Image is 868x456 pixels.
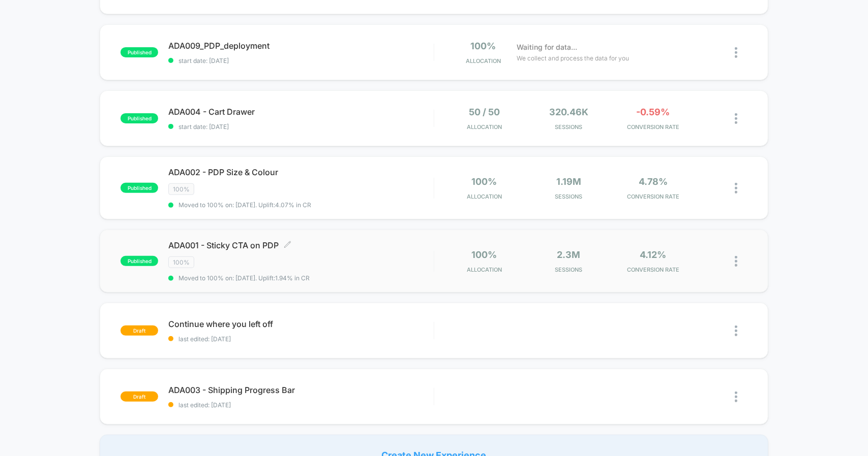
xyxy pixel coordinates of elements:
[168,167,433,177] span: ADA002 - PDP Size & Colour
[467,193,502,200] span: Allocation
[168,57,433,64] span: start date: [DATE]
[735,47,737,58] img: close
[121,47,158,57] span: published
[639,176,668,187] span: 4.78%
[121,183,158,193] span: published
[556,176,581,187] span: 1.19M
[549,107,588,117] span: 320.46k
[529,266,608,273] span: Sessions
[121,113,158,123] span: published
[529,193,608,200] span: Sessions
[121,325,158,336] span: draft
[168,385,433,395] span: ADA003 - Shipping Progress Bar
[178,274,310,282] span: Moved to 100% on: [DATE] . Uplift: 1.94% in CR
[168,401,433,409] span: last edited: [DATE]
[168,41,433,51] span: ADA009_PDP_deployment
[735,113,737,124] img: close
[471,176,497,187] span: 100%
[735,183,737,193] img: close
[735,392,737,402] img: close
[121,256,158,266] span: published
[517,42,578,53] span: Waiting for data...
[168,183,194,195] span: 100%
[168,256,194,268] span: 100%
[178,201,311,209] span: Moved to 100% on: [DATE] . Uplift: 4.07% in CR
[168,319,433,329] span: Continue where you left off
[557,249,580,260] span: 2.3M
[469,107,500,117] span: 50 / 50
[470,41,496,51] span: 100%
[121,392,158,402] span: draft
[529,123,608,131] span: Sessions
[735,256,737,267] img: close
[168,240,433,250] span: ADA001 - Sticky CTA on PDP
[471,249,497,260] span: 100%
[168,335,433,343] span: last edited: [DATE]
[640,249,666,260] span: 4.12%
[613,123,693,131] span: CONVERSION RATE
[168,107,433,117] span: ADA004 - Cart Drawer
[735,325,737,336] img: close
[517,53,630,63] span: We collect and process the data for you
[466,57,501,64] span: Allocation
[613,193,693,200] span: CONVERSION RATE
[613,266,693,273] span: CONVERSION RATE
[467,123,502,131] span: Allocation
[168,123,433,131] span: start date: [DATE]
[636,107,670,117] span: -0.59%
[467,266,502,273] span: Allocation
